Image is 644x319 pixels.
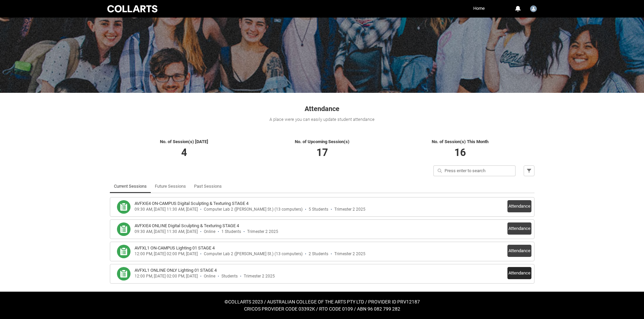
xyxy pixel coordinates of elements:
div: Trimester 2 2025 [247,229,278,234]
button: Attendance [507,267,531,279]
div: 2 Students [309,251,328,257]
button: Attendance [507,222,531,235]
button: User Profile Kim.Edwards [528,3,539,14]
div: Computer Lab 2 ([PERSON_NAME] St.) (13 computers) [204,207,303,212]
h3: AVFXL1 ONLINE ONLY Lighting 01 STAGE 4 [135,267,217,274]
div: Online [204,229,215,234]
span: No. of Session(s) [DATE] [160,139,208,144]
button: Attendance [507,200,531,212]
span: 16 [454,147,466,158]
button: Attendance [507,245,531,257]
h3: AVFXIE4 ON-CAMPUS Digital Sculpting & Texturing STAGE 4 [135,200,248,207]
a: Home [472,3,486,14]
div: Online [204,274,215,279]
div: 09:30 AM, [DATE] 11:30 AM, [DATE] [135,229,198,234]
div: Students [221,274,238,279]
a: Past Sessions [194,180,222,193]
a: Current Sessions [114,180,147,193]
div: 1 Students [221,229,241,234]
div: A place were you can easily update student attendance [110,116,534,123]
div: 09:30 AM, [DATE] 11:30 AM, [DATE] [135,207,198,212]
div: 5 Students [309,207,328,212]
h3: AVFXL1 ON-CAMPUS Lighting 01 STAGE 4 [135,245,215,251]
span: No. of Session(s) This Month [432,139,488,144]
div: Trimester 2 2025 [334,251,365,257]
span: Attendance [305,105,339,113]
input: Press enter to search [433,165,516,176]
a: Future Sessions [155,180,186,193]
li: Current Sessions [110,180,151,193]
div: 12:00 PM, [DATE] 02:00 PM, [DATE] [135,274,198,279]
img: Kim.Edwards [530,5,537,12]
span: 4 [181,147,187,158]
button: Filter [524,165,534,176]
div: Trimester 2 2025 [334,207,365,212]
li: Future Sessions [151,180,190,193]
h3: AVFXIE4 ONLINE Digital Sculpting & Texturing STAGE 4 [135,222,239,229]
div: Computer Lab 2 ([PERSON_NAME] St.) (13 computers) [204,251,303,257]
span: 17 [316,147,328,158]
span: No. of Upcoming Session(s) [295,139,350,144]
div: 12:00 PM, [DATE] 02:00 PM, [DATE] [135,251,198,257]
div: Trimester 2 2025 [244,274,275,279]
li: Past Sessions [190,180,226,193]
